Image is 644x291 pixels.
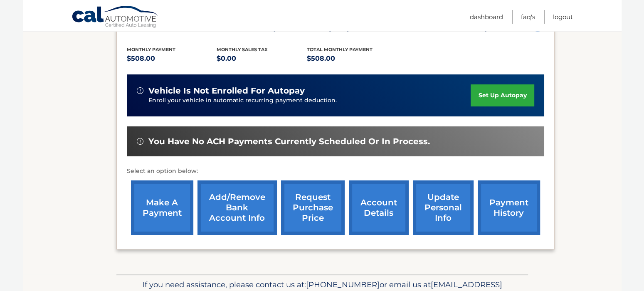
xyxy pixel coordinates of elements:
p: Enroll your vehicle in automatic recurring payment deduction. [148,96,471,105]
a: request purchase price [281,180,345,235]
a: Add/Remove bank account info [197,180,277,235]
a: Cal Automotive [72,5,159,30]
span: vehicle is not enrolled for autopay [148,86,305,96]
p: $0.00 [217,53,307,64]
img: alert-white.svg [137,87,143,94]
a: FAQ's [521,10,535,24]
span: [PHONE_NUMBER] [306,280,380,289]
span: Monthly sales Tax [217,47,268,52]
a: payment history [478,180,540,235]
span: You have no ACH payments currently scheduled or in process. [148,136,430,147]
a: set up autopay [471,84,534,106]
span: Total Monthly Payment [307,47,373,52]
a: account details [349,180,409,235]
a: make a payment [131,180,193,235]
p: $508.00 [307,53,397,64]
p: Select an option below: [127,166,544,176]
img: alert-white.svg [137,138,143,145]
span: Monthly Payment [127,47,175,52]
a: Logout [553,10,573,24]
p: $508.00 [127,53,217,64]
a: update personal info [413,180,474,235]
a: Dashboard [470,10,503,24]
